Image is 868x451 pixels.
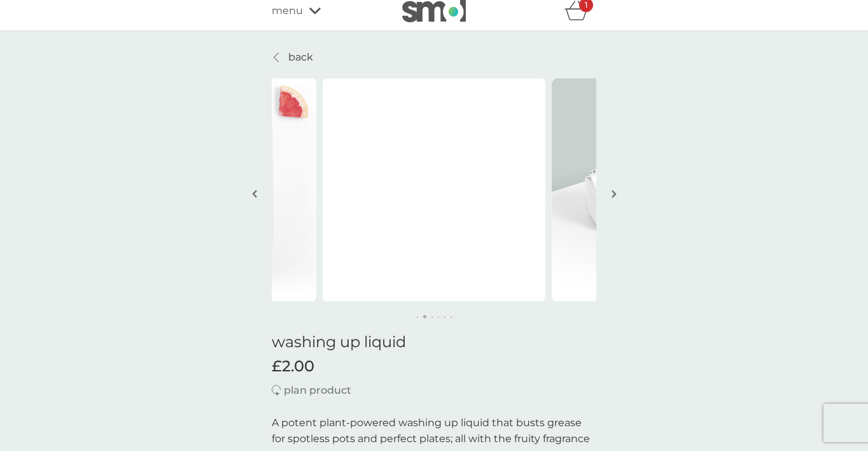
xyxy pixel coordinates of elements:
p: plan product [284,382,351,399]
a: back [272,49,313,66]
h1: washing up liquid [272,333,596,352]
span: £2.00 [272,357,314,376]
p: back [288,49,313,66]
img: left-arrow.svg [252,189,257,199]
img: right-arrow.svg [612,189,617,199]
span: menu [272,3,303,19]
